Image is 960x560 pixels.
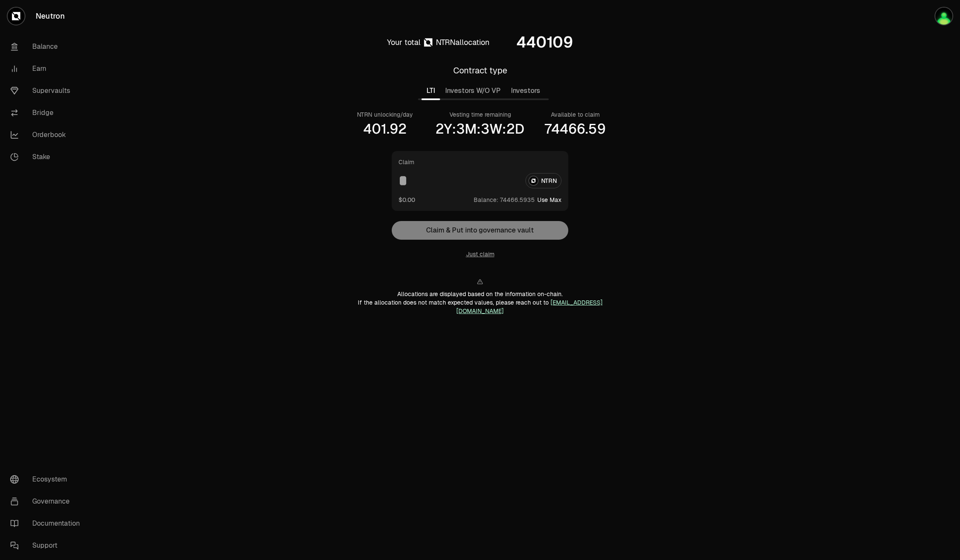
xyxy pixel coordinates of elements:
a: Balance [3,36,92,58]
div: 74466.59 [545,120,606,137]
a: Orderbook [3,124,92,146]
a: Stake [3,146,92,168]
div: Claim [399,158,414,166]
span: NTRN [436,37,455,47]
img: ledger-Investment [935,8,952,25]
button: Investors [506,82,545,99]
a: Ecosystem [3,468,92,490]
a: Earn [3,58,92,80]
div: Vesting time remaining [449,110,511,119]
a: Supervaults [3,80,92,102]
button: Use Max [537,196,561,204]
span: Balance: [474,196,498,204]
div: Available to claim [551,110,600,119]
a: Documentation [3,512,92,535]
div: If the allocation does not match expected values, please reach out to [334,298,626,315]
div: allocation [436,36,489,48]
button: Investors W/O VP [440,82,506,99]
div: NTRN unlocking/day [357,110,413,119]
a: Support [3,535,92,557]
div: Your total [387,36,421,48]
div: 440109 [516,34,573,51]
div: Contract type [453,64,507,76]
a: Bridge [3,102,92,124]
div: 2Y:3M:3W:2D [435,120,525,137]
button: $0.00 [399,195,415,204]
a: Governance [3,490,92,512]
button: Just claim [466,250,494,258]
button: LTI [421,82,440,99]
div: Allocations are displayed based on the information on-chain. [334,290,626,298]
div: 401.92 [363,120,407,137]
